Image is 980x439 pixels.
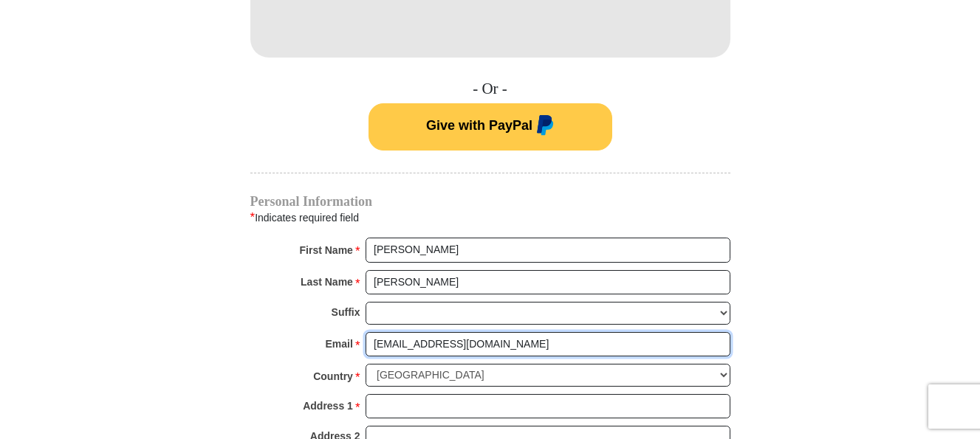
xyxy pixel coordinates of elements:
span: Give with PayPal [426,118,532,133]
strong: Email [326,333,353,354]
strong: Last Name [301,272,353,292]
strong: First Name [300,240,353,260]
strong: Country [313,366,353,387]
div: Indicates required field [250,208,730,227]
h4: Personal Information [250,196,730,207]
button: Give with PayPal [369,103,612,151]
strong: Address 1 [303,395,353,416]
h4: - Or - [250,80,730,98]
strong: Suffix [332,302,360,322]
img: paypal [532,115,554,139]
